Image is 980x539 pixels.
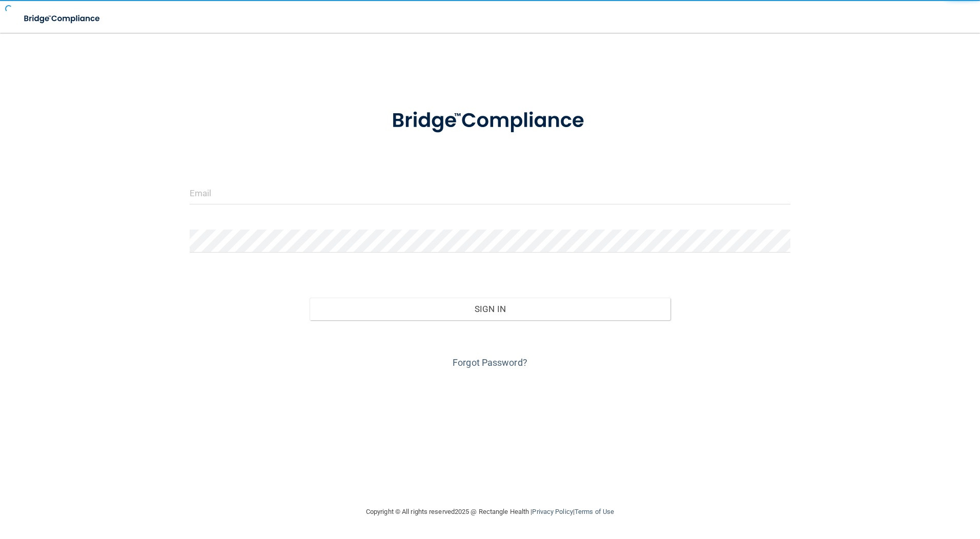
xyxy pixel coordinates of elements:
a: Privacy Policy [532,508,573,515]
div: Copyright © All rights reserved 2025 @ Rectangle Health | | [303,495,677,528]
img: bridge_compliance_login_screen.278c3ca4.svg [371,94,609,148]
input: Email [190,181,791,204]
img: bridge_compliance_login_screen.278c3ca4.svg [15,8,110,29]
a: Forgot Password? [453,357,527,368]
button: Sign In [310,298,670,320]
a: Terms of Use [575,508,614,515]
